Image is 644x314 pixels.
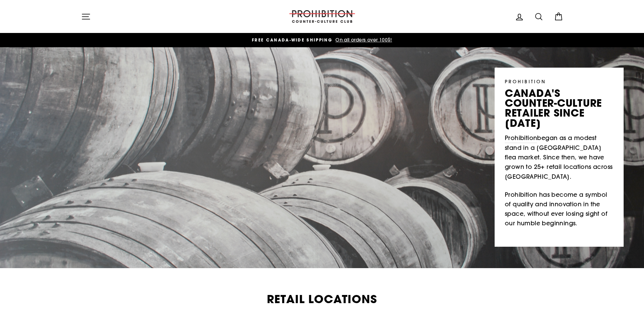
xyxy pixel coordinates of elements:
a: Prohibition [505,133,537,143]
h2: Retail Locations [81,294,563,305]
p: canada's counter-culture retailer since [DATE] [505,88,613,128]
a: FREE CANADA-WIDE SHIPPING On all orders over 100$! [83,36,562,44]
img: PROHIBITION COUNTER-CULTURE CLUB [288,10,356,23]
span: On all orders over 100$! [334,37,392,43]
p: PROHIBITION [505,78,613,85]
span: FREE CANADA-WIDE SHIPPING [252,37,332,43]
p: Prohibition has become a symbol of quality and innovation in the space, without ever losing sight... [505,190,613,228]
p: began as a modest stand in a [GEOGRAPHIC_DATA] flea market. Since then, we have grown to 25+ reta... [505,133,613,181]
